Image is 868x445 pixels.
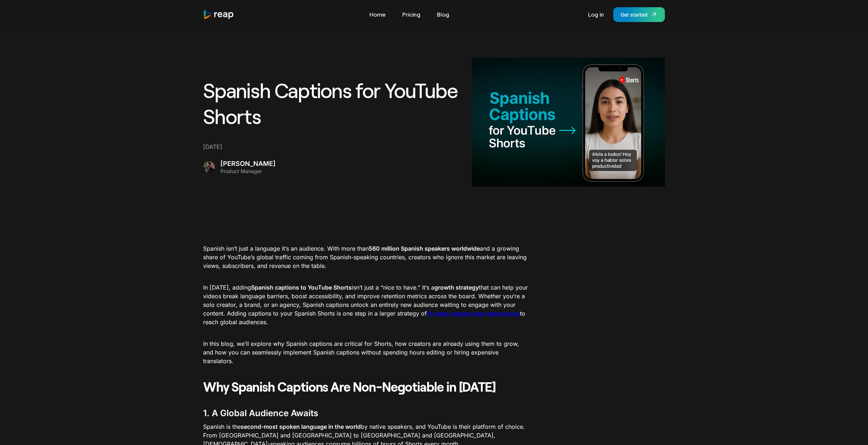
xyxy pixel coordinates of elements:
a: home [203,10,234,19]
strong: growth strategy [434,284,479,291]
strong: second-most spoken language in the world [241,423,361,430]
a: Get started [613,7,665,22]
strong: Spanish captions to YouTube Shorts [251,284,352,291]
div: [PERSON_NAME] [220,160,276,168]
a: Blog [433,9,453,20]
p: Spanish isn’t just a language it’s an audience. With more than and a growing share of YouTube’s g... [203,244,529,270]
div: Get started [621,11,648,18]
strong: Why Spanish Captions Are Non-Negotiable in [DATE] [203,379,496,394]
div: Product Manager [220,168,276,175]
strong: 1. A Global Audience Awaits [203,408,318,418]
p: In [DATE], adding isn’t just a “nice to have.” It’s a that can help your videos break language ba... [203,283,529,326]
a: Pricing [399,9,424,20]
a: Home [366,9,389,20]
img: AI Video Clipping and Respurposing [472,58,665,186]
strong: 560 million Spanish speakers worldwide [369,245,480,252]
div: [DATE] [203,142,463,151]
a: AI video clipping and repurposing [427,310,520,317]
p: In this blog, we’ll explore why Spanish captions are critical for Shorts, how creators are alread... [203,339,529,365]
h1: Spanish Captions for YouTube Shorts [203,77,463,130]
img: reap logo [203,10,234,19]
a: Log in [584,9,608,20]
